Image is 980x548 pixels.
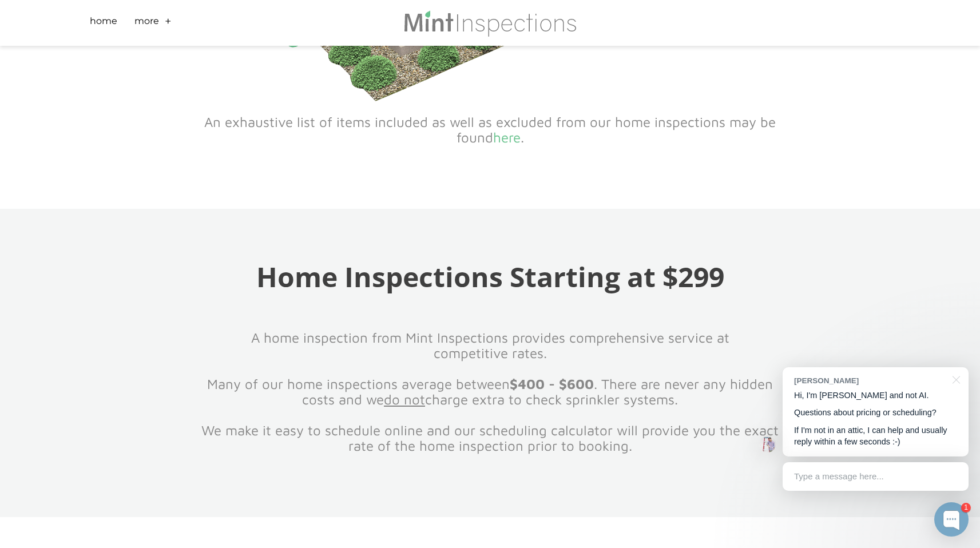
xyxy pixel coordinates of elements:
[201,329,779,454] font: A home inspection from Mint Inspections provides comprehensive service at competitive rates. ​Man...
[165,14,172,32] a: +
[961,503,971,513] div: 1
[90,14,117,32] a: Home
[794,407,957,419] p: Questions about pricing or scheduling?
[794,424,957,448] p: If I'm not in an attic, I can help and usually reply within a few seconds :-)
[493,129,521,145] a: here
[759,435,776,452] img: Josh Molleur
[134,14,159,32] a: More
[510,376,594,392] strong: $400 - $600
[403,9,577,37] img: Mint Inspections
[794,390,957,402] p: Hi, I'm [PERSON_NAME] and not AI.
[384,391,425,407] u: do not
[794,375,946,386] div: [PERSON_NAME]
[204,114,776,145] font: An exhaustive list of items included as well as excluded from our home inspections may be found​ .
[783,462,969,491] div: Type a message here...
[199,101,782,157] div: ​
[256,258,724,295] font: Home Inspections Starting at $299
